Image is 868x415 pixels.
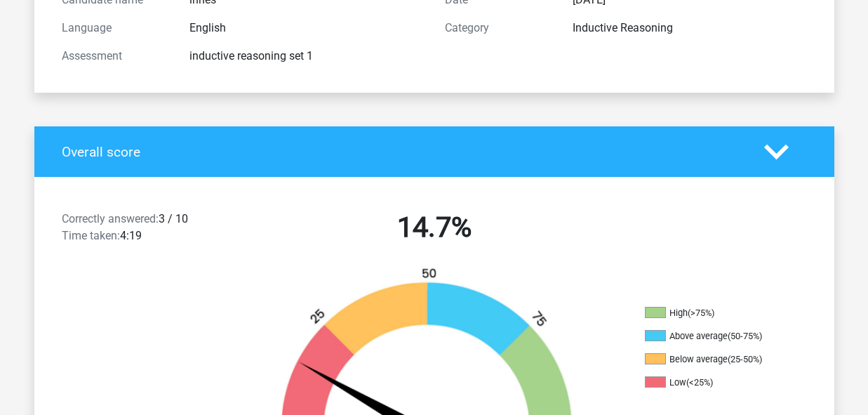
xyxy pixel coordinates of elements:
[179,48,434,65] div: inductive reasoning set 1
[51,48,179,65] div: Assessment
[645,307,785,320] li: High
[728,354,762,364] div: (25-50%)
[62,144,743,160] h4: Overall score
[62,212,159,225] span: Correctly answered:
[253,211,615,244] h2: 14.7%
[51,211,243,250] div: 3 / 10 4:19
[62,229,120,242] span: Time taken:
[686,377,713,388] div: (<25%)
[51,20,179,37] div: Language
[179,20,434,37] div: English
[728,331,762,341] div: (50-75%)
[434,20,562,37] div: Category
[562,20,817,37] div: Inductive Reasoning
[645,330,785,343] li: Above average
[645,353,785,366] li: Below average
[645,376,785,389] li: Low
[688,308,714,318] div: (>75%)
